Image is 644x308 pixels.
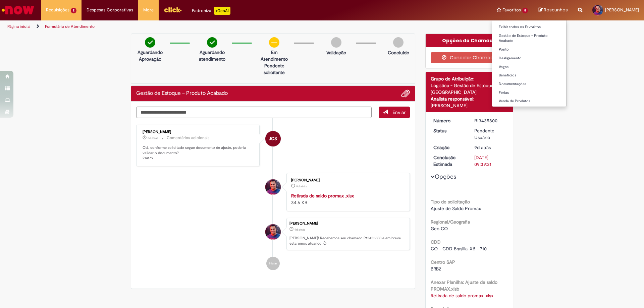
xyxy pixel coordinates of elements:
[265,179,281,195] div: Samuel De Sousa
[294,228,305,232] time: 21/08/2025 11:39:27
[428,144,470,151] dt: Criação
[289,236,406,246] p: [PERSON_NAME]! Recebemos seu chamado R13435800 e em breve estaremos atuando.
[214,7,230,15] p: +GenAi
[392,109,406,115] span: Enviar
[492,23,566,31] a: Exibir todos os Favoritos
[296,184,307,188] time: 21/08/2025 11:39:03
[428,127,470,134] dt: Status
[474,127,505,141] div: Pendente Usuário
[265,131,281,146] div: Joao Carlos Simoes
[431,246,487,252] span: CO - CDD Brasilia-XB - 710
[431,239,441,245] b: CDD
[269,37,279,48] img: circle-minus.png
[192,7,230,15] div: Padroniza
[474,144,505,151] div: 21/08/2025 11:39:27
[431,52,508,63] button: Cancelar Chamado
[143,130,254,134] div: [PERSON_NAME]
[492,98,566,105] a: Venda de Produtos
[1,3,35,17] img: ServiceNow
[431,266,441,272] span: BRB2
[164,5,182,15] img: click_logo_yellow_360x200.png
[522,8,528,13] span: 8
[326,49,346,56] p: Validação
[401,89,410,98] button: Adicionar anexos
[379,107,410,118] button: Enviar
[258,62,290,76] p: Pendente solicitante
[265,224,281,240] div: Samuel De Sousa
[544,7,568,13] span: Rascunhos
[388,49,409,56] p: Concluído
[393,37,404,48] img: img-circle-grey.png
[431,219,470,225] b: Regional/Geografia
[143,145,254,161] p: Olá, conforme solicitado segue documento de ajuste, poderia validar o documento? 214179
[431,279,497,292] b: Anexar Planilha: Ajuste de saldo PROMAX.xlsb
[474,154,505,168] div: [DATE] 09:39:31
[145,37,155,48] img: check-circle-green.png
[426,34,513,47] div: Opções do Chamado
[71,8,76,13] span: 2
[148,136,158,140] span: 3d atrás
[207,37,217,48] img: check-circle-green.png
[134,49,166,62] p: Aguardando Aprovação
[431,226,448,232] span: Geo CO
[331,37,341,48] img: img-circle-grey.png
[492,20,567,107] ul: Favoritos
[269,131,277,147] span: JCS
[431,259,455,265] b: Centro SAP
[502,7,521,13] span: Favoritos
[492,89,566,97] a: Férias
[136,218,410,250] li: Samuel De Sousa
[431,102,508,109] div: [PERSON_NAME]
[431,205,481,211] span: Ajuste de Saldo Promax
[136,107,372,118] textarea: Digite sua mensagem aqui...
[296,184,307,188] span: 9d atrás
[492,63,566,71] a: Vagas
[428,117,470,124] dt: Número
[492,80,566,88] a: Documentações
[136,90,228,97] h2: Gestão de Estoque – Produto Acabado Histórico de tíquete
[136,118,410,277] ul: Histórico de tíquete
[492,55,566,62] a: Desligamento
[294,228,305,232] span: 9d atrás
[474,117,505,124] div: R13435800
[474,144,491,150] time: 21/08/2025 11:39:27
[538,7,568,13] a: Rascunhos
[492,46,566,53] a: Ponto
[196,49,228,62] p: Aguardando atendimento
[87,7,133,13] span: Despesas Corporativas
[291,192,403,206] div: 34.6 KB
[5,20,424,33] ul: Trilhas de página
[431,293,493,299] a: Download de Retirada de saldo promax .xlsx
[431,82,508,96] div: Logística - Gestão de Estoque - [GEOGRAPHIC_DATA]
[46,7,69,13] span: Requisições
[7,24,31,29] a: Página inicial
[605,7,639,13] span: [PERSON_NAME]
[431,199,470,205] b: Tipo de solicitação
[474,144,491,150] span: 9d atrás
[431,75,508,82] div: Grupo de Atribuição:
[428,154,470,168] dt: Conclusão Estimada
[143,7,154,13] span: More
[291,178,403,182] div: [PERSON_NAME]
[289,222,406,226] div: [PERSON_NAME]
[431,96,508,102] div: Analista responsável:
[291,193,354,199] a: Retirada de saldo promax .xlsx
[258,49,290,62] p: Em Atendimento
[45,24,95,29] a: Formulário de Atendimento
[492,32,566,45] a: Gestão de Estoque – Produto Acabado
[167,135,210,141] small: Comentários adicionais
[148,136,158,140] time: 26/08/2025 12:42:28
[492,72,566,79] a: Benefícios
